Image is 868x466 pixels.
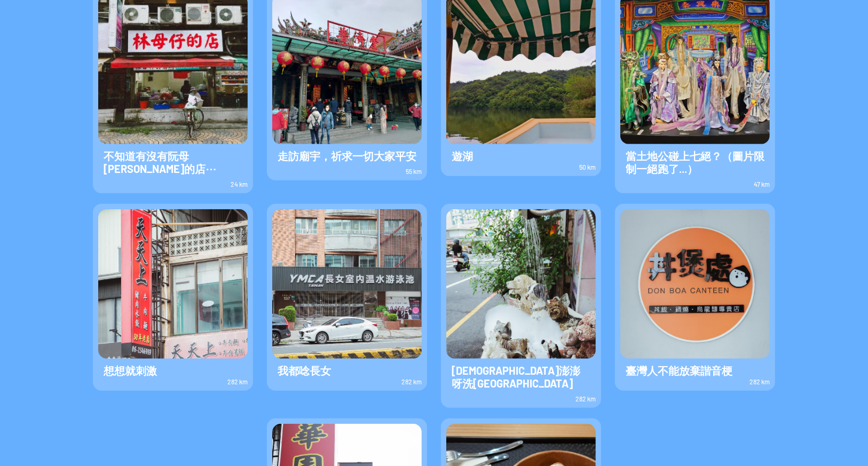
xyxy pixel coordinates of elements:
span: 當土地公碰上七絕？（圖片限制一絕跑了...） [620,144,770,180]
span: 走訪廟宇，祈求一切大家平安 [272,144,422,168]
img: Visruth.jpg not found [272,209,422,359]
span: 我都唸長女 [272,359,336,382]
span: 282 km [227,378,248,385]
span: 50 km [579,163,596,171]
img: Visruth.jpg not found [98,209,248,359]
span: 24 km [231,180,248,188]
span: 想想就刺激 [98,359,162,382]
span: 282 km [575,395,596,402]
span: 遊湖 [446,144,478,168]
span: 不知道有沒有阮母[PERSON_NAME]的店⋯ [98,144,248,180]
img: Visruth.jpg not found [620,209,770,359]
span: [DEMOGRAPHIC_DATA]澎澎呀洗[GEOGRAPHIC_DATA] [446,359,596,395]
span: 臺灣人不能放棄諧音梗 [620,359,738,382]
span: 55 km [406,168,422,175]
span: 47 km [754,180,770,188]
img: Visruth.jpg not found [446,209,596,359]
span: 282 km [401,378,422,385]
span: 282 km [749,378,770,385]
